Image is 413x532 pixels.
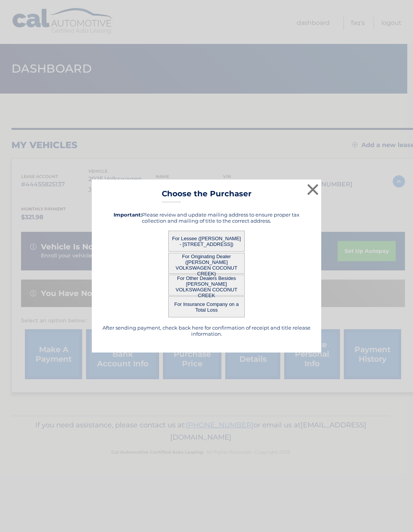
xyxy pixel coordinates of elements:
[168,275,245,296] button: For Other Dealers Besides [PERSON_NAME] VOLKSWAGEN COCONUT CREEK
[101,212,312,224] h5: Please review and update mailing address to ensure proper tax collection and mailing of title to ...
[168,231,245,252] button: For Lessee ([PERSON_NAME] - [STREET_ADDRESS])
[162,189,252,202] h3: Choose the Purchaser
[101,325,312,337] h5: After sending payment, check back here for confirmation of receipt and title release information.
[168,296,245,317] button: For Insurance Company on a Total Loss
[305,182,320,197] button: ×
[168,253,245,274] button: For Originating Dealer ([PERSON_NAME] VOLKSWAGEN COCONUT CREEK)
[114,212,142,218] strong: Important:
